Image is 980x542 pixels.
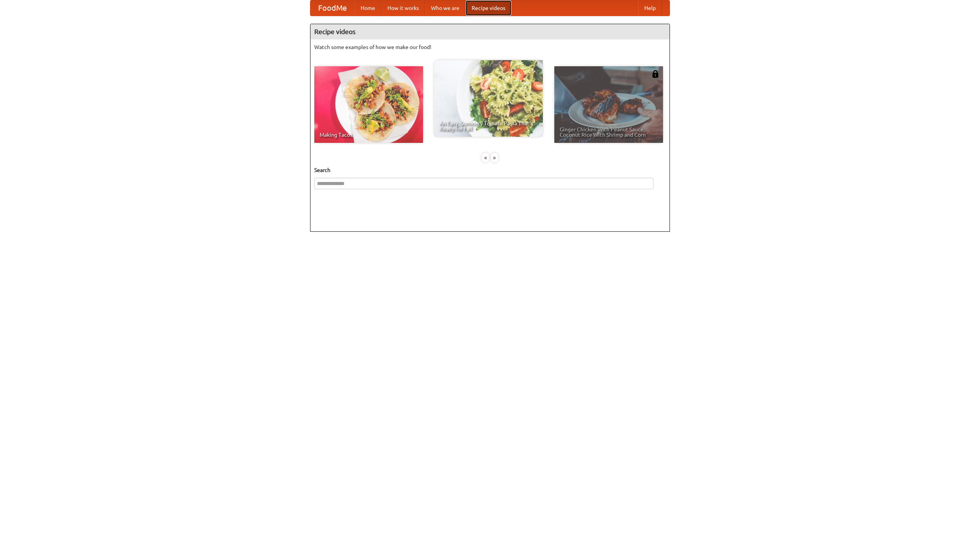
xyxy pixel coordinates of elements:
a: Recipe videos [465,0,511,16]
img: 483408.png [652,70,659,78]
a: Home [354,0,381,16]
h5: Search [314,166,666,174]
a: How it works [381,0,425,16]
a: Help [638,0,662,16]
a: Who we are [425,0,465,16]
h4: Recipe videos [310,24,670,39]
span: Making Tacos [320,132,418,138]
p: Watch some examples of how we make our food! [314,43,666,51]
div: » [491,153,498,162]
a: FoodMe [310,0,354,16]
a: Making Tacos [314,66,423,143]
div: « [482,153,489,162]
a: An Easy, Summery Tomato Pasta That's Ready for Fall [434,60,543,137]
span: An Easy, Summery Tomato Pasta That's Ready for Fall [439,121,537,131]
